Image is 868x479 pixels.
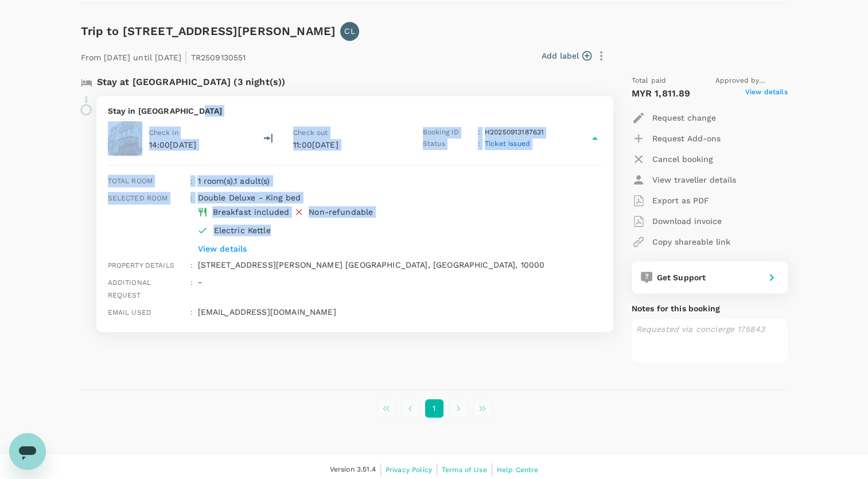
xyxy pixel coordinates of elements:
[442,463,487,476] a: Terms of Use
[632,211,722,231] button: Download invoice
[745,87,788,101] span: View details
[190,177,193,186] span: :
[184,49,188,65] span: |
[652,153,713,165] p: Cancel booking
[108,105,602,117] p: Stay in [GEOGRAPHIC_DATA]
[386,463,432,476] a: Privacy Policy
[108,261,174,269] span: Property details
[81,45,246,66] p: From [DATE] until [DATE] TR2509130551
[632,87,691,101] p: MYR 1,811.89
[423,138,473,150] p: Status
[632,107,716,128] button: Request change
[108,177,153,185] span: Total room
[652,195,709,206] p: Export as PDF
[652,133,721,144] p: Request Add-ons
[632,169,736,190] button: View traveller details
[423,127,473,138] p: Booking ID
[485,140,530,148] span: Ticket issued
[197,306,601,318] p: [EMAIL_ADDRESS][DOMAIN_NAME]
[197,243,567,254] p: View details
[478,138,480,150] p: :
[197,176,270,186] span: 1 room(s) , 1 adult(s)
[190,194,193,202] span: :
[190,279,193,287] span: :
[97,75,286,89] p: Stay at [GEOGRAPHIC_DATA] (3 night(s))
[542,50,591,61] button: Add label
[715,75,788,87] span: Approved by
[108,121,142,156] img: Apricot Hotel
[108,308,152,316] span: Email used
[344,25,355,37] p: CL
[632,75,667,87] span: Total paid
[632,128,721,149] button: Request Add-ons
[293,139,402,150] p: 11:00[DATE]
[497,463,539,476] a: Help Centre
[293,129,328,137] span: Check out
[81,22,336,40] h6: Trip to [STREET_ADDRESS][PERSON_NAME]
[497,466,539,474] span: Help Centre
[632,149,713,169] button: Cancel booking
[9,433,46,470] iframe: Button to launch messaging window
[149,129,178,137] span: Check in
[190,308,193,316] span: :
[108,279,151,299] span: Additional request
[386,466,432,474] span: Privacy Policy
[632,303,788,314] p: Notes for this booking
[197,192,567,203] p: Double Deluxe - King bed
[330,464,376,476] span: Version 3.51.4
[197,276,601,288] p: -
[190,261,193,269] span: :
[442,466,487,474] span: Terms of Use
[197,259,601,271] p: [STREET_ADDRESS][PERSON_NAME] [GEOGRAPHIC_DATA], [GEOGRAPHIC_DATA], 10000
[652,174,736,186] p: View traveller details
[485,127,544,138] p: H20250913187631
[374,399,495,418] nav: pagination navigation
[478,127,480,138] p: :
[652,236,730,248] p: Copy shareable link
[632,231,730,252] button: Copy shareable link
[632,190,709,211] button: Export as PDF
[309,206,373,218] div: Non-refundable
[425,399,443,418] button: page 1
[657,273,706,282] span: Get Support
[213,225,312,236] p: Electric Kettle
[108,194,168,202] span: Selected room
[149,139,197,150] p: 14:00[DATE]
[652,112,716,123] p: Request change
[212,206,289,218] div: Breakfast included
[636,323,783,335] p: Requested via concierge 175843
[652,215,722,227] p: Download invoice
